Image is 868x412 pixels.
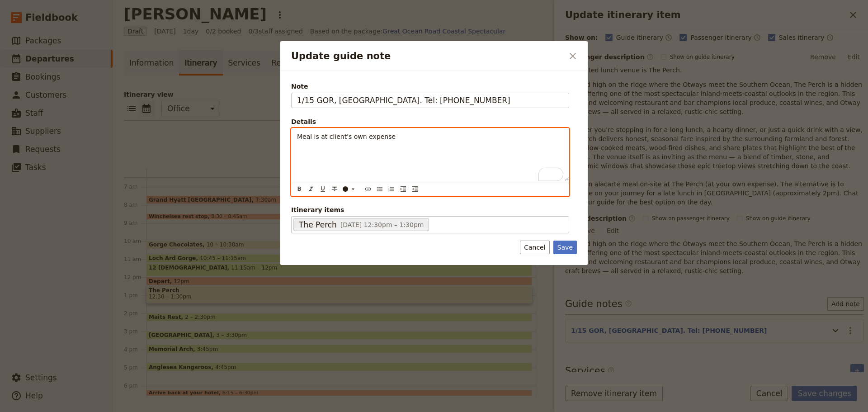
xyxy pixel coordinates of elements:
[553,241,577,254] button: Save
[340,221,424,228] span: [DATE] 12:30pm – 1:30pm
[291,49,563,63] h2: Update guide note
[291,93,569,108] input: Note
[294,184,304,194] button: Format bold
[291,117,569,126] div: Details
[297,133,396,140] span: Meal is at client's own expense
[410,184,420,194] button: Decrease indent
[520,241,549,254] button: Cancel
[398,184,408,194] button: Increase indent
[330,184,340,194] button: Format strikethrough
[291,205,569,214] span: Itinerary items
[340,184,359,194] button: ​
[363,184,373,194] button: Insert link
[306,184,316,194] button: Format italic
[299,219,337,230] span: The Perch
[387,184,396,194] button: Numbered list
[342,185,360,193] div: ​
[318,184,328,194] button: Format underline
[292,128,569,181] div: To enrich screen reader interactions, please activate Accessibility in Grammarly extension settings
[565,48,580,64] button: Close dialog
[375,184,385,194] button: Bulleted list
[291,82,569,91] span: Note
